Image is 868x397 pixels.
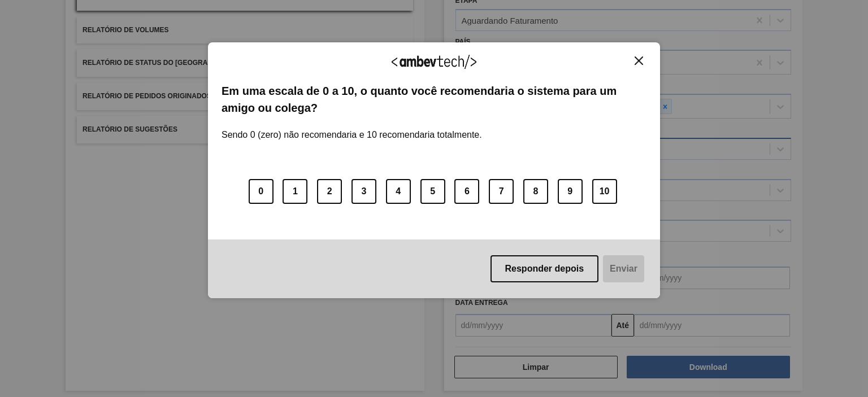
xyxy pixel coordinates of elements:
[283,179,307,204] button: 1
[489,179,514,204] button: 7
[222,82,646,117] label: Em uma escala de 0 a 10, o quanto você recomendaria o sistema para um amigo ou colega?
[558,179,583,204] button: 9
[249,179,274,204] button: 0
[491,255,599,282] button: Responder depois
[635,56,643,65] img: Close
[420,179,445,204] button: 5
[631,56,646,66] button: Close
[592,179,617,204] button: 10
[317,179,342,204] button: 2
[386,179,411,204] button: 4
[351,179,376,204] button: 3
[523,179,548,204] button: 8
[222,116,482,140] label: Sendo 0 (zero) não recomendaria e 10 recomendaria totalmente.
[392,55,476,69] img: Logo Ambevtech
[454,179,479,204] button: 6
